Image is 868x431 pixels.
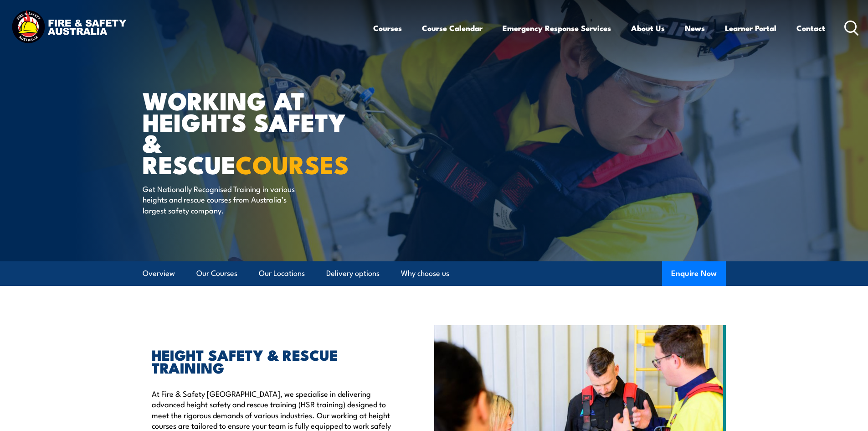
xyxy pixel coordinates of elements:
[326,261,380,286] a: Delivery options
[503,16,611,40] a: Emergency Response Services
[196,261,237,286] a: Our Courses
[373,16,402,40] a: Courses
[631,16,665,40] a: About Us
[422,16,483,40] a: Course Calendar
[685,16,705,40] a: News
[143,89,368,175] h1: WORKING AT HEIGHTS SAFETY & RESCUE
[236,145,349,182] strong: COURSES
[143,183,309,215] p: Get Nationally Recognised Training in various heights and rescue courses from Australia’s largest...
[259,261,305,286] a: Our Locations
[143,261,175,286] a: Overview
[152,348,392,374] h2: HEIGHT SAFETY & RESCUE TRAINING
[725,16,776,40] a: Learner Portal
[796,16,825,40] a: Contact
[662,261,726,286] button: Enquire Now
[401,261,449,286] a: Why choose us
